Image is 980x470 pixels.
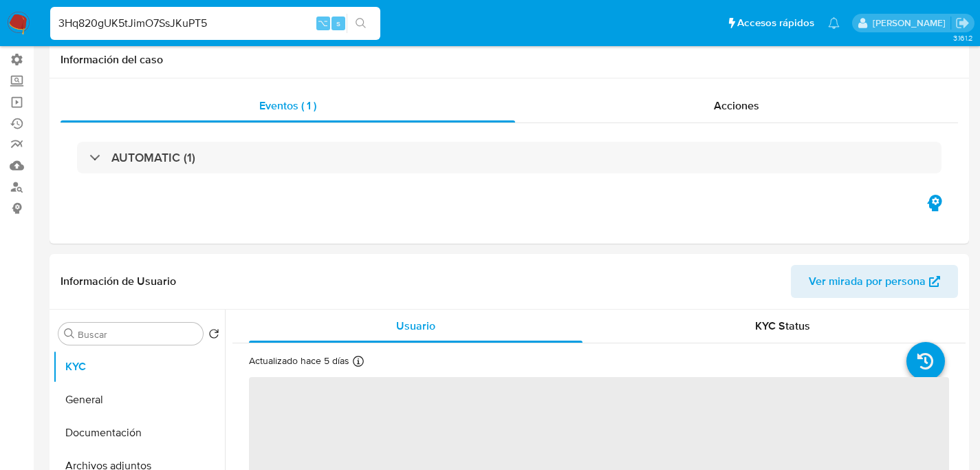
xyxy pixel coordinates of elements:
span: Acciones [714,98,759,114]
input: Buscar usuario o caso... [50,14,380,32]
span: Accesos rápidos [737,16,814,30]
span: Usuario [396,318,435,334]
button: Ver mirada por persona [791,265,958,298]
button: Volver al orden por defecto [208,328,219,343]
a: Notificaciones [828,17,840,29]
span: Ver mirada por persona [809,265,926,298]
h1: Información de Usuario [61,275,176,288]
span: ⌥ [318,17,328,30]
div: AUTOMATIC (1) [77,142,941,173]
button: KYC [53,350,225,383]
input: Buscar [78,328,197,341]
p: facundo.marin@mercadolibre.com [873,17,950,30]
h3: AUTOMATIC (1) [111,150,195,165]
button: search-icon [347,14,375,33]
h1: Información del caso [61,53,958,67]
button: Documentación [53,416,225,449]
p: Actualizado hace 5 días [249,354,349,367]
span: 3.161.2 [953,32,973,43]
span: KYC Status [755,318,810,334]
span: s [336,17,340,30]
span: Eventos ( 1 ) [259,98,316,114]
a: Salir [955,16,970,30]
button: Buscar [64,328,75,339]
button: General [53,383,225,416]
